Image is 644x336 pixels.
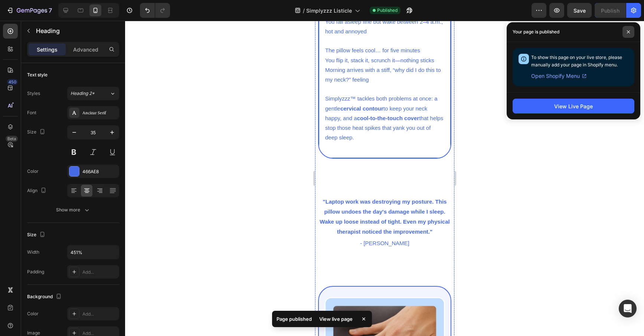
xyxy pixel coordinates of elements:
div: Add... [82,311,117,317]
div: 450 [7,79,18,85]
p: "Laptop work was destroying my posture. This pillow undoes the day's damage while I sleep. Wake u... [4,176,135,216]
span: To show this page on your live store, please manually add your page in Shopify menu. [531,55,622,67]
button: 7 [3,3,55,18]
strong: cool-to-the-touch cover [42,94,104,101]
div: Font [27,109,36,116]
p: - [PERSON_NAME] [4,217,135,227]
button: View Live Page [513,99,634,113]
p: 7 [49,6,52,15]
p: Page published [277,315,312,323]
button: Publish [595,3,626,18]
div: Open Intercom Messenger [619,300,637,317]
div: Publish [601,7,620,14]
div: Width [27,249,39,256]
span: You flip it, stack it, scrunch it—nothing sticks [10,36,119,43]
span: Heading 2* [71,90,95,97]
div: Color [27,310,39,317]
button: Save [567,3,592,18]
span: Simplyzzz Listicle [306,7,352,14]
div: Text style [27,72,48,78]
div: Styles [27,90,40,97]
span: The pillow feels cool… for five minutes [10,26,105,33]
div: Add... [82,269,117,276]
p: Advanced [73,46,98,53]
input: Auto [68,246,119,259]
div: View Live Page [554,102,593,110]
strong: cervical contour [25,85,68,91]
span: Open Shopify Menu [531,72,580,80]
div: Ancizar Serif [82,110,117,116]
div: 466AE8 [82,168,117,175]
iframe: Design area [315,21,454,336]
div: Beta [6,136,18,142]
div: View live page [315,314,357,324]
span: Published [377,7,398,14]
span: Save [573,7,586,14]
button: Show more [27,203,119,217]
div: Size [27,230,47,240]
div: Color [27,168,39,175]
p: Your page is published [513,28,559,36]
div: Undo/Redo [140,3,170,18]
span: Simplyzzz™ tackles both problems at once: a gentle to keep your neck happy, and a that helps stop... [10,75,128,120]
p: Settings [37,46,58,53]
div: Padding [27,269,44,275]
span: Morning arrives with a stiff, “why did I do this to my neck?” feeling [10,46,126,62]
span: / [303,7,305,14]
div: Size [27,127,47,137]
p: Heading [36,26,116,35]
div: Align [27,186,48,196]
div: Show more [56,206,91,214]
button: Heading 2* [67,87,119,100]
div: Background [27,292,63,302]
